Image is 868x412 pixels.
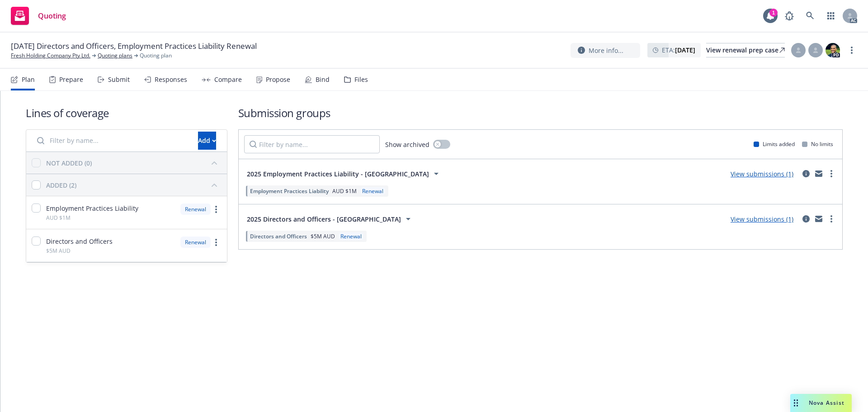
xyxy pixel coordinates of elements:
img: photo [826,43,840,57]
a: Search [801,7,819,25]
div: Renewal [180,204,211,215]
button: Add [198,132,216,150]
div: Files [354,76,368,83]
span: Employment Practices Liability [250,187,329,195]
a: mail [813,213,824,224]
a: Quoting plans [98,52,132,60]
span: Directors and Officers [250,232,307,240]
span: Employment Practices Liability [46,204,138,213]
a: more [211,237,222,248]
h1: Lines of coverage [26,105,227,120]
h1: Submission groups [238,105,843,120]
button: NOT ADDED (0) [46,156,222,170]
button: 2025 Directors and Officers - [GEOGRAPHIC_DATA] [244,210,416,228]
div: Limits added [754,140,795,148]
span: Quoting plan [140,52,172,60]
a: more [826,213,837,224]
div: Responses [155,76,187,83]
div: Plan [22,76,35,83]
button: More info... [571,43,640,58]
div: 1 [769,9,778,17]
a: circleInformation [801,168,811,179]
a: more [846,45,857,56]
a: Quoting [7,3,70,28]
span: Directors and Officers [46,237,113,246]
div: NOT ADDED (0) [46,158,92,168]
span: $5M AUD [46,247,71,255]
a: Fresh Holding Company Pty Ltd. [11,52,90,60]
span: 2025 Directors and Officers - [GEOGRAPHIC_DATA] [247,214,401,224]
a: more [826,168,837,179]
span: AUD $1M [332,187,357,195]
button: ADDED (2) [46,178,222,192]
a: View submissions (1) [731,170,793,178]
div: ADDED (2) [46,180,76,190]
button: Nova Assist [790,394,852,412]
div: Prepare [59,76,83,83]
a: mail [813,168,824,179]
a: circleInformation [801,213,811,224]
div: Add [198,132,216,149]
button: 2025 Employment Practices Liability - [GEOGRAPHIC_DATA] [244,165,444,183]
div: Submit [108,76,130,83]
div: Renewal [360,187,385,195]
input: Filter by name... [244,135,380,153]
div: View renewal prep case [706,43,785,57]
span: Nova Assist [809,399,844,407]
div: No limits [802,140,833,148]
a: Report a Bug [780,7,798,25]
input: Filter by name... [32,132,193,150]
span: $5M AUD [311,232,335,240]
a: more [211,204,222,215]
div: Propose [266,76,290,83]
span: ETA : [662,45,695,55]
a: Switch app [822,7,840,25]
span: More info... [589,46,623,55]
a: View renewal prep case [706,43,785,57]
span: AUD $1M [46,214,71,222]
div: Renewal [180,237,211,248]
div: Bind [316,76,330,83]
span: [DATE] Directors and Officers, Employment Practices Liability Renewal [11,41,257,52]
span: Quoting [38,12,66,19]
div: Drag to move [790,394,802,412]
span: Show archived [385,140,429,149]
div: Compare [214,76,242,83]
a: View submissions (1) [731,215,793,223]
div: Renewal [339,232,363,240]
strong: [DATE] [675,46,695,54]
span: 2025 Employment Practices Liability - [GEOGRAPHIC_DATA] [247,169,429,179]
